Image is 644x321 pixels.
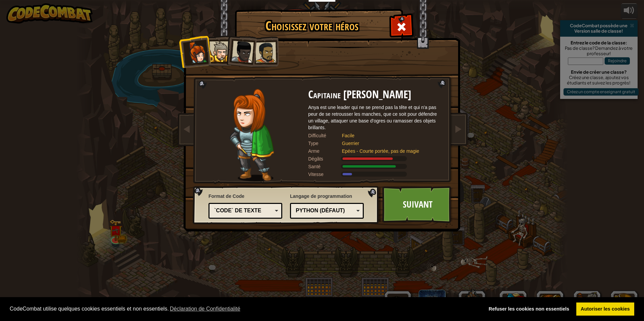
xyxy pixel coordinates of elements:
[202,35,233,66] li: Sire Tharin Thunderfist
[308,163,342,170] div: Santé
[296,207,354,215] div: Python (Défaut)
[10,304,479,314] span: CodeCombat utilise quelques cookies essentiels et non essentiels.
[308,140,342,147] div: Type
[224,34,257,67] li: Dame Ida Justecoeur
[236,19,388,33] h1: Choisissez votre héros
[230,89,274,181] img: captain-pose.png
[308,132,342,139] div: Difficulté
[214,207,272,215] div: `code` de texte
[193,186,381,224] img: language-selector-background.png
[308,171,443,178] div: Se mouvoit à 6 mètres par seconde
[576,302,635,316] a: allow cookies
[308,104,443,131] div: Anya est une leader qui ne se prend pas la tête et qui n'a pas peur de se retrousser les manches,...
[178,35,211,68] li: Capitaine Anya Weston
[308,155,342,162] div: Dégâts
[342,132,436,139] div: Facile
[208,193,282,200] span: Format de Code
[342,148,436,154] div: Epées - Courte portée, pas de magie
[382,186,453,223] a: Suivant
[248,36,279,67] li: Alejandro le duelliste
[308,163,443,170] div: Gains 140% Provenance de la liste Guerrier Endurance de l'armure
[169,304,241,314] a: learn more about cookies
[308,155,443,162] div: Inflige 120% Classé de Guerrier Dommage causé par l'arme
[308,171,342,178] div: Vitesse
[342,140,436,147] div: Guerrier
[484,302,574,316] a: deny cookies
[290,193,364,200] span: Langage de programmation
[308,148,342,154] div: Arme
[308,89,443,101] h2: Capitaine [PERSON_NAME]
